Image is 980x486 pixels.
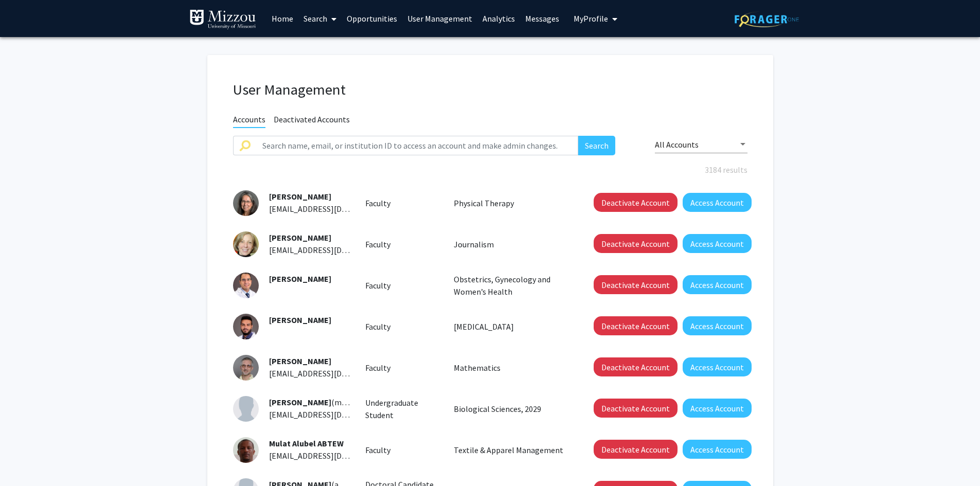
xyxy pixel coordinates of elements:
[594,440,678,459] button: Deactivate Account
[269,274,331,284] span: [PERSON_NAME]
[233,114,265,128] span: Accounts
[298,1,342,37] a: Search
[683,357,752,376] button: Access Account
[233,437,259,463] img: Profile Picture
[454,444,571,456] p: Textile & Apparel Management
[269,409,395,420] span: [EMAIL_ADDRESS][DOMAIN_NAME]
[655,139,699,150] span: All Accounts
[594,357,678,376] button: Deactivate Account
[266,1,298,37] a: Home
[477,1,520,37] a: Analytics
[358,444,446,456] div: Faculty
[233,190,259,216] img: Profile Picture
[358,362,446,374] div: Faculty
[358,238,446,250] div: Faculty
[342,1,402,37] a: Opportunities
[269,204,436,214] span: [EMAIL_ADDRESS][DOMAIN_NAME][US_STATE]
[735,11,799,27] img: ForagerOne Logo
[233,231,259,257] img: Profile Picture
[454,320,571,333] p: [MEDICAL_DATA]
[454,273,571,298] p: Obstetrics, Gynecology and Women’s Health
[402,1,477,37] a: User Management
[683,440,752,459] button: Access Account
[269,438,344,448] span: Mulat Alubel ABTEW
[683,399,752,418] button: Access Account
[274,114,350,127] span: Deactivated Accounts
[683,275,752,294] button: Access Account
[594,316,678,335] button: Deactivate Account
[269,245,395,255] span: [EMAIL_ADDRESS][DOMAIN_NAME]
[269,232,331,243] span: [PERSON_NAME]
[454,238,571,250] p: Journalism
[358,320,446,333] div: Faculty
[683,234,752,253] button: Access Account
[189,9,256,30] img: University of Missouri Logo
[594,234,678,253] button: Deactivate Account
[454,362,571,374] p: Mathematics
[358,279,446,292] div: Faculty
[454,197,571,209] p: Physical Therapy
[454,403,571,415] p: Biological Sciences, 2029
[269,368,395,379] span: [EMAIL_ADDRESS][DOMAIN_NAME]
[269,356,331,366] span: [PERSON_NAME]
[233,314,259,339] img: Profile Picture
[269,397,331,407] span: [PERSON_NAME]
[358,197,446,209] div: Faculty
[233,81,747,99] h1: User Management
[358,397,446,421] div: Undergraduate Student
[520,1,564,37] a: Messages
[225,164,755,176] div: 3184 results
[269,315,331,325] span: [PERSON_NAME]
[578,136,615,155] button: Search
[233,396,259,422] img: Profile Picture
[256,136,579,155] input: Search name, email, or institution ID to access an account and make admin changes.
[683,316,752,335] button: Access Account
[683,193,752,212] button: Access Account
[269,397,361,407] span: (mawct)
[269,451,436,461] span: [EMAIL_ADDRESS][DOMAIN_NAME][US_STATE]
[594,193,678,212] button: Deactivate Account
[574,13,608,24] span: My Profile
[594,399,678,418] button: Deactivate Account
[8,440,44,478] iframe: Chat
[233,273,259,298] img: Profile Picture
[594,275,678,294] button: Deactivate Account
[269,191,331,202] span: [PERSON_NAME]
[233,355,259,381] img: Profile Picture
